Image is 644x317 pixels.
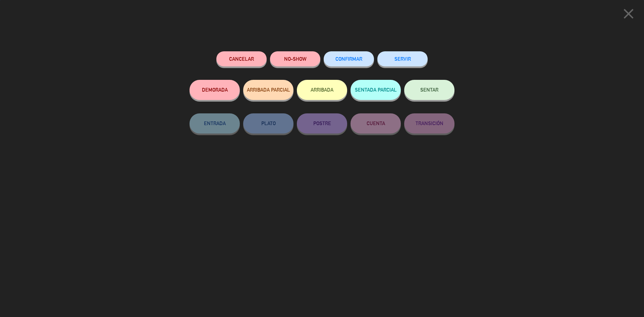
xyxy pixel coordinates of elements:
[420,87,438,93] span: SENTAR
[351,80,401,100] button: SENTADA PARCIAL
[247,87,290,93] span: ARRIBADA PARCIAL
[377,51,428,66] button: SERVIR
[404,113,454,134] button: TRANSICIÓN
[297,80,347,100] button: ARRIBADA
[270,51,320,66] button: NO-SHOW
[297,113,347,134] button: POSTRE
[243,113,293,134] button: PLATO
[335,56,362,62] span: CONFIRMAR
[620,5,637,22] i: close
[618,5,639,25] button: close
[324,51,374,66] button: CONFIRMAR
[351,113,401,134] button: CUENTA
[243,80,293,100] button: ARRIBADA PARCIAL
[190,80,240,100] button: DEMORADA
[216,51,267,66] button: Cancelar
[190,113,240,134] button: ENTRADA
[404,80,454,100] button: SENTAR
